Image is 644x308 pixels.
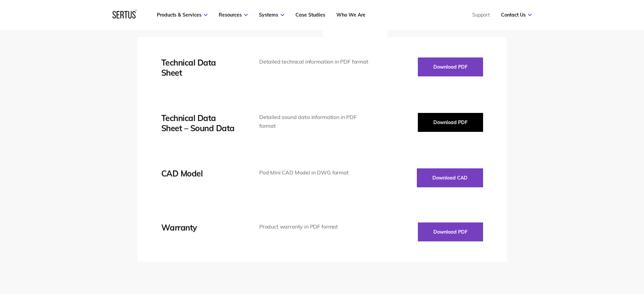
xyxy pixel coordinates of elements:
a: Products & Services [157,12,208,18]
a: Who We Are [336,12,365,18]
button: Download PDF [418,113,483,132]
a: Contact Us [501,12,532,18]
div: Detailed technical information in PDF format [259,57,371,66]
div: Pod Mini CAD Model in DWG format [259,168,371,177]
button: Download PDF [418,57,483,76]
iframe: Chat Widget [522,230,644,308]
a: Support [472,12,490,18]
div: Warranty [161,222,239,233]
a: Case Studies [295,12,325,18]
a: Resources [219,12,248,18]
div: Technical Data Sheet [161,57,239,78]
div: Technical Data Sheet – Sound Data [161,113,239,133]
div: Product warranty in PDF format [259,222,371,231]
a: Systems [259,12,284,18]
button: Download PDF [418,222,483,241]
div: CAD Model [161,168,239,179]
button: Download CAD [417,168,483,187]
div: Detailed sound data information in PDF format [259,113,371,130]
